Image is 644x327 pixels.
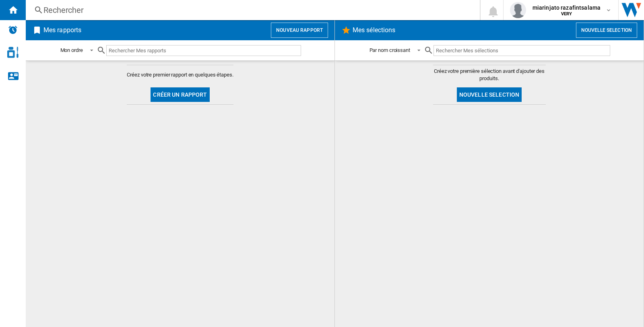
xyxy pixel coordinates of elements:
[510,2,526,18] img: profile.jpg
[43,4,459,16] div: Rechercher
[42,23,83,38] h2: Mes rapports
[8,25,18,35] img: alerts-logo.svg
[561,11,572,17] b: VERY
[271,23,328,38] button: Nouveau rapport
[127,71,233,79] span: Créez votre premier rapport en quelques étapes.
[151,87,209,102] button: Créer un rapport
[106,45,301,56] input: Rechercher Mes rapports
[533,4,601,12] span: miarinjato razafintsalama
[576,23,637,38] button: Nouvelle selection
[7,47,19,58] img: cosmetic-logo.svg
[457,87,522,102] button: Nouvelle selection
[60,47,83,53] div: Mon ordre
[433,45,610,56] input: Rechercher Mes sélections
[369,47,410,53] div: Par nom croissant
[351,23,397,38] h2: Mes sélections
[433,68,546,82] span: Créez votre première sélection avant d'ajouter des produits.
